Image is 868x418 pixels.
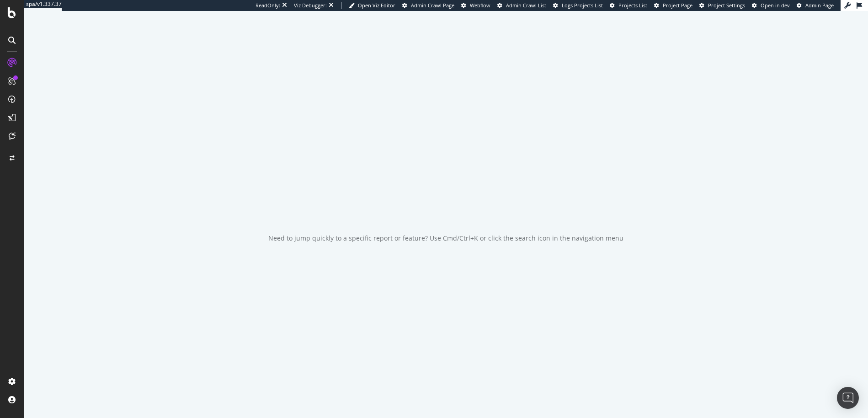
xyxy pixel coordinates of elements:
a: Admin Crawl Page [402,2,454,9]
span: Project Settings [708,2,745,9]
a: Projects List [610,2,647,9]
a: Project Settings [699,2,745,9]
a: Open in dev [752,2,790,9]
a: Project Page [654,2,692,9]
div: Viz Debugger: [294,2,327,9]
span: Open in dev [761,2,790,9]
a: Admin Page [797,2,834,9]
a: Webflow [461,2,490,9]
div: Need to jump quickly to a specific report or feature? Use Cmd/Ctrl+K or click the search icon in ... [268,234,623,243]
a: Logs Projects List [553,2,603,9]
span: Open Viz Editor [358,2,395,9]
span: Webflow [470,2,490,9]
div: ReadOnly: [256,2,280,9]
a: Admin Crawl List [497,2,546,9]
span: Projects List [618,2,647,9]
div: Open Intercom Messenger [837,387,859,409]
span: Project Page [663,2,692,9]
span: Admin Crawl Page [411,2,454,9]
span: Admin Page [805,2,834,9]
a: Open Viz Editor [349,2,395,9]
span: Admin Crawl List [506,2,546,9]
span: Logs Projects List [562,2,603,9]
div: animation [413,186,479,219]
